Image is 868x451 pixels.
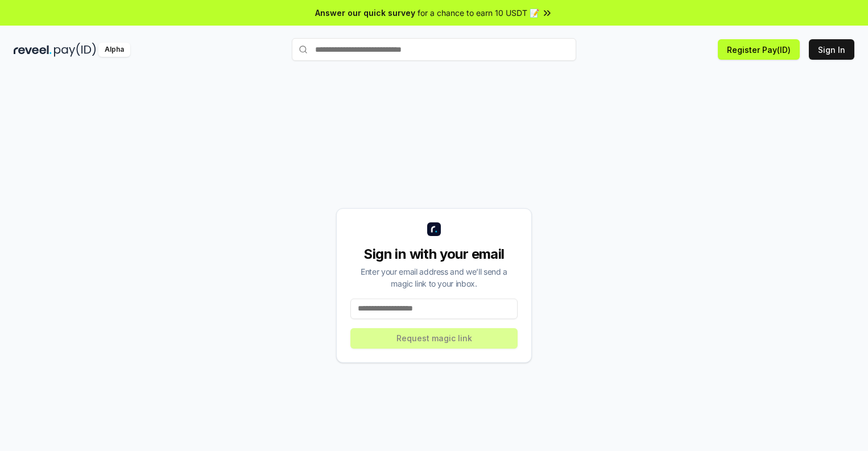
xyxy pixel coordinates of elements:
span: Answer our quick survey [315,7,415,19]
div: Enter your email address and we’ll send a magic link to your inbox. [350,266,518,289]
img: pay_id [54,43,96,57]
img: reveel_dark [14,43,52,57]
div: Sign in with your email [350,245,518,263]
button: Sign In [809,39,854,60]
div: Alpha [98,43,130,57]
button: Register Pay(ID) [718,39,800,60]
img: logo_small [427,222,441,236]
span: for a chance to earn 10 USDT 📝 [418,7,539,19]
